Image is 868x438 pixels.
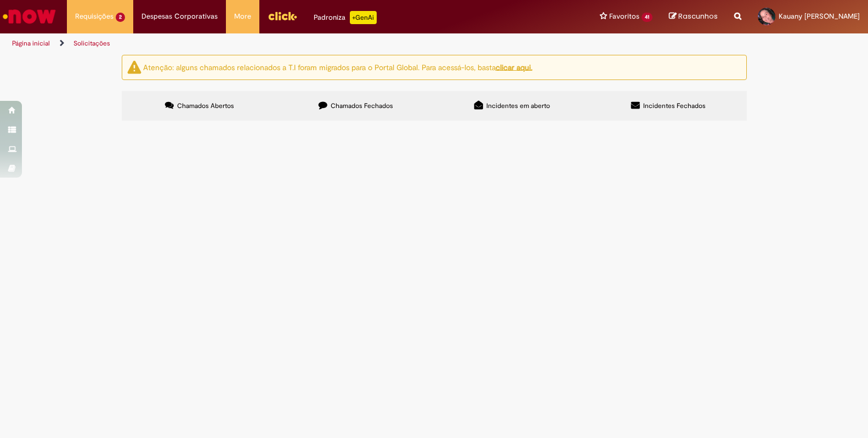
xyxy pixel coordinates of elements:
p: +GenAi [350,11,377,24]
span: Chamados Fechados [331,101,393,110]
span: Kauany [PERSON_NAME] [779,12,860,21]
a: Solicitações [73,39,110,48]
span: Incidentes em aberto [486,101,550,110]
span: Chamados Abertos [177,101,234,110]
span: Rascunhos [678,11,718,21]
div: Padroniza [314,11,377,24]
span: Despesas Corporativas [141,11,218,22]
a: Página inicial [12,39,50,48]
img: click_logo_yellow_360x200.png [268,8,297,24]
span: Requisições [75,11,114,22]
a: Rascunhos [669,12,718,22]
img: ServiceNow [1,5,58,27]
a: clicar aqui. [496,62,532,72]
span: More [234,11,251,22]
span: 41 [642,13,653,22]
span: Incidentes Fechados [643,101,706,110]
span: Favoritos [609,11,639,22]
ul: Trilhas de página [8,33,570,54]
span: 2 [116,13,125,22]
ng-bind-html: Atenção: alguns chamados relacionados a T.I foram migrados para o Portal Global. Para acessá-los,... [143,62,532,72]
